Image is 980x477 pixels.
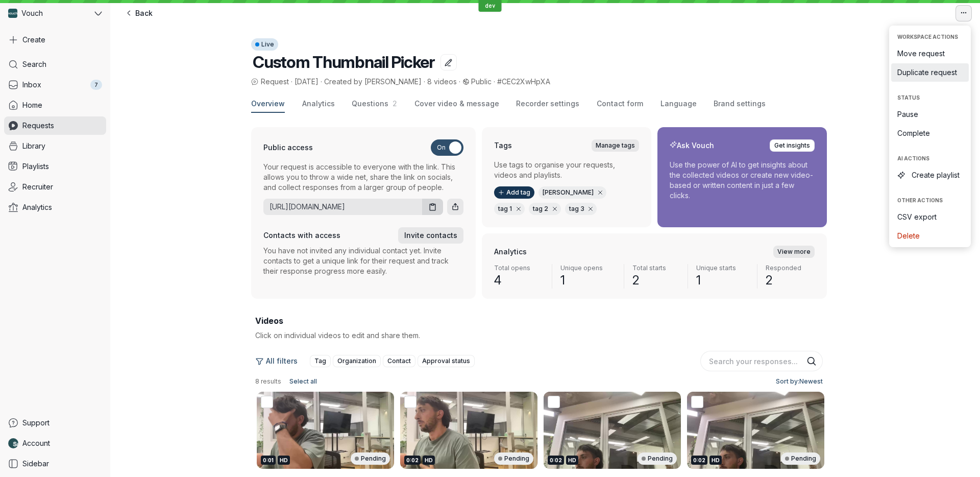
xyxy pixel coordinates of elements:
div: Pending [781,452,820,465]
span: Delete [897,231,963,241]
span: Account [22,438,50,448]
span: Sidebar [22,459,49,469]
button: Select all [285,375,321,388]
span: Search [22,59,46,69]
a: Library [4,137,106,155]
p: Click on individual videos to edit and share them. [255,330,533,341]
div: Pending [351,452,390,465]
span: · [289,77,295,87]
span: Organization [337,356,376,366]
button: Sort by:Newest [772,375,823,388]
span: Recorder settings [516,99,579,109]
button: Duplicate request [891,63,969,82]
button: Approval status [418,355,475,367]
button: Move request [891,44,969,63]
a: Back [118,5,159,21]
button: Tag [310,355,331,367]
div: 0:02 [691,456,707,465]
span: Move request [897,49,963,59]
div: tag 3 [565,203,597,215]
span: 4 [494,272,544,289]
button: All filters [255,353,304,369]
div: 0:02 [548,456,564,465]
div: Pending [494,452,533,465]
span: · [492,77,497,87]
div: tag 2 [529,203,561,215]
span: All filters [266,356,298,366]
p: Use tags to organise your requests, videos and playlists. [494,160,639,180]
span: CSV export [897,212,963,222]
span: Contact form [597,99,643,109]
a: Home [4,96,106,114]
button: CSV export [891,208,969,226]
span: 2 [632,272,679,289]
span: View more [777,247,811,257]
span: AI actions [897,155,963,161]
span: Inbox [22,80,41,90]
span: Status [897,94,963,101]
span: Invite contacts [404,230,457,241]
button: Remove tag [585,204,596,214]
a: [URL][DOMAIN_NAME] [263,202,418,212]
span: Request [251,77,289,87]
button: Contact [383,355,415,367]
button: Vouch avatarVouch [4,4,106,22]
span: Home [22,100,42,110]
span: 1 [696,272,749,289]
span: Library [22,141,45,151]
a: Inbox7 [4,76,106,94]
button: Organization [333,355,381,367]
span: Duplicate request [897,67,963,78]
span: · [457,77,462,87]
div: 0:01 [261,456,276,465]
span: Workspace actions [897,34,963,40]
button: Complete [891,124,969,142]
a: Manage tags [592,139,639,152]
span: · [422,77,427,87]
a: View more [773,246,815,258]
span: Vouch [21,8,43,18]
button: Remove tag [595,187,605,198]
div: Pending [638,452,677,465]
span: 2 [766,272,815,289]
span: 1 [560,272,616,289]
a: Playlists [4,157,106,176]
button: Delete [891,227,969,245]
div: HD [423,456,435,465]
span: Complete [897,128,963,138]
button: Add tag [494,186,534,199]
img: Nathan Weinstock avatar [8,438,18,448]
p: You have not invited any individual contact yet. Invite contacts to get a unique link for their r... [263,246,463,276]
span: Analytics [302,99,335,109]
span: Sort by: Newest [776,376,823,387]
span: Public [471,77,492,86]
button: Invite contacts [398,227,463,244]
button: Get insights [770,139,815,152]
span: 8 results [255,377,281,386]
span: Analytics [22,202,52,212]
span: · [318,77,324,87]
span: Support [22,418,50,428]
div: tag 1 [494,203,525,215]
button: Create playlist [891,166,969,184]
a: Nathan Weinstock avatarAccount [4,434,106,452]
div: 0:02 [404,456,421,465]
h3: Contacts with access [263,230,340,241]
div: [PERSON_NAME] [538,186,606,199]
span: On [437,139,446,156]
span: [DATE] [295,77,318,86]
div: Vouch [4,4,92,22]
span: #CEC2XwHpXA [497,77,550,86]
button: Share [447,199,463,215]
span: Brand settings [714,99,766,109]
span: 2 [388,99,397,108]
a: Sidebar [4,455,106,473]
span: Overview [251,99,285,109]
a: Support [4,414,106,432]
span: Responded [766,264,815,272]
button: Search [806,356,817,367]
h2: Tags [494,140,512,151]
span: Pause [897,109,963,120]
button: Copy URL [422,199,443,215]
a: Requests [4,116,106,135]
